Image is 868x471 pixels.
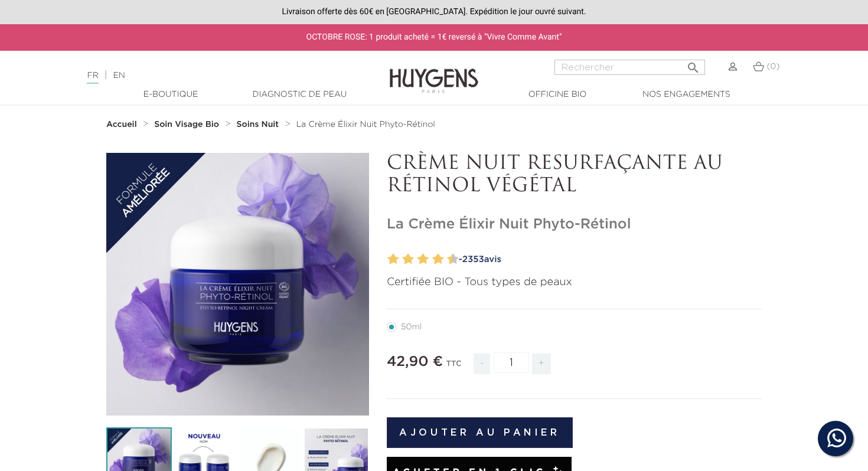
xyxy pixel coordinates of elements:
[627,89,745,101] a: Nos engagements
[113,71,125,80] a: EN
[154,120,219,129] strong: Soin Visage Bio
[494,352,529,373] input: Quantité
[462,255,484,264] span: 2353
[387,355,443,369] span: 42,90 €
[87,71,98,84] a: FR
[683,56,704,72] button: 
[390,50,478,95] img: Huygens
[387,216,762,233] h1: La Crème Élixir Nuit Phyto-Rétinol
[237,120,282,129] a: Soins Nuit
[390,251,399,268] label: 2
[81,68,353,83] div: |
[405,251,414,268] label: 4
[415,251,419,268] label: 5
[240,89,358,101] a: Diagnostic de peau
[446,351,462,383] div: TTC
[400,251,404,268] label: 3
[296,120,435,129] a: La Crème Élixir Nuit Phyto-Rétinol
[106,120,139,129] a: Accueil
[387,153,762,198] p: CRÈME NUIT RESURFAÇANTE AU RÉTINOL VÉGÉTAL
[112,89,230,101] a: E-Boutique
[532,354,551,374] span: +
[455,251,762,269] a: -2353avis
[766,63,779,71] span: (0)
[686,57,700,71] i: 
[430,251,434,268] label: 7
[296,120,435,129] span: La Crème Élixir Nuit Phyto-Rétinol
[474,354,490,374] span: -
[106,120,137,129] strong: Accueil
[387,274,762,290] p: Certifiée BIO - Tous types de peaux
[387,322,436,332] label: 50ml
[450,251,459,268] label: 10
[237,120,279,129] strong: Soins Nuit
[154,120,222,129] a: Soin Visage Bio
[445,251,449,268] label: 9
[498,89,616,101] a: Officine Bio
[435,251,443,268] label: 8
[387,417,573,448] button: Ajouter au panier
[420,251,429,268] label: 6
[554,60,705,75] input: Rechercher
[385,251,389,268] label: 1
